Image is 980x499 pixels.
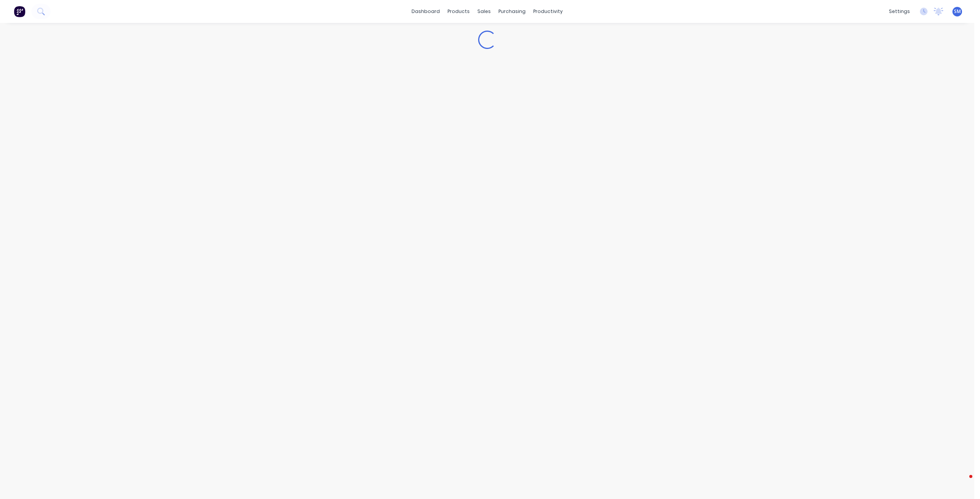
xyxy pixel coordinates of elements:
[885,6,914,17] div: settings
[444,6,474,17] div: products
[495,6,529,17] div: purchasing
[408,6,444,17] a: dashboard
[14,6,25,17] img: Factory
[954,473,972,491] iframe: Intercom live chat
[529,6,567,17] div: productivity
[954,8,961,15] span: SM
[474,6,495,17] div: sales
